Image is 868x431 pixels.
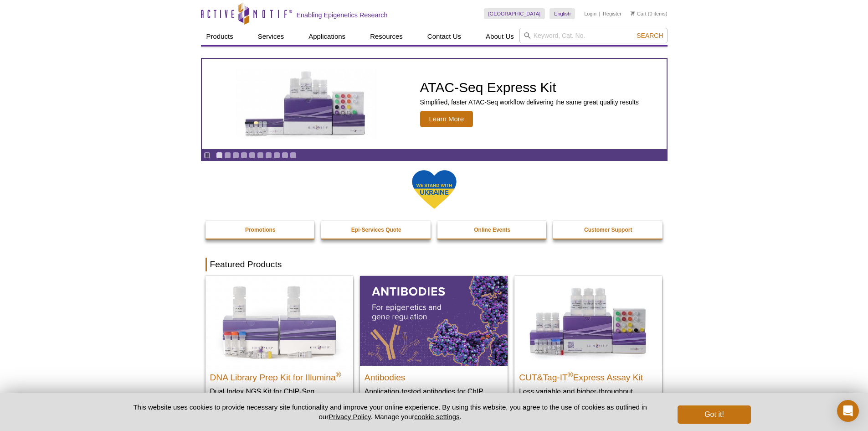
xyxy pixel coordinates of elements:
p: Simplified, faster ATAC-Seq workflow delivering the same great quality results [420,98,639,106]
a: Go to slide 5 [249,152,256,159]
p: This website uses cookies to provide necessary site functionality and improve your online experie... [118,402,663,421]
img: All Antibodies [360,276,508,365]
article: ATAC-Seq Express Kit [202,59,667,149]
img: We Stand With Ukraine [411,169,457,210]
img: CUT&Tag-IT® Express Assay Kit [514,276,662,365]
a: Privacy Policy [329,413,370,421]
p: Less variable and higher-throughput genome-wide profiling of histone marks​. [519,387,657,405]
a: Epi-Services Quote [321,221,431,239]
a: CUT&Tag-IT® Express Assay Kit CUT&Tag-IT®Express Assay Kit Less variable and higher-throughput ge... [514,276,662,414]
p: Dual Index NGS Kit for ChIP-Seq, CUT&RUN, and ds methylated DNA assays. [210,387,349,415]
a: Go to slide 3 [232,152,239,159]
a: Register [603,10,621,17]
strong: Customer Support [584,227,632,233]
a: Toggle autoplay [204,152,211,159]
a: Go to slide 9 [282,152,288,159]
button: cookie settings [414,413,459,421]
a: Login [584,10,596,17]
a: Services [252,28,290,45]
strong: Online Events [474,227,510,233]
a: Applications [303,28,351,45]
h2: ATAC-Seq Express Kit [420,81,639,94]
img: ATAC-Seq Express Kit [231,69,381,139]
h2: CUT&Tag-IT Express Assay Kit [519,369,657,382]
a: Resources [365,28,408,45]
strong: Epi-Services Quote [351,227,401,233]
span: Search [637,32,663,39]
sup: ® [336,370,341,378]
a: Go to slide 8 [273,152,280,159]
span: Learn More [420,111,473,127]
a: Go to slide 7 [265,152,272,159]
a: About Us [480,28,519,45]
h2: Featured Products [205,258,663,271]
a: Online Events [437,221,548,239]
sup: ® [568,370,573,378]
a: [GEOGRAPHIC_DATA] [484,8,545,19]
a: DNA Library Prep Kit for Illumina DNA Library Prep Kit for Illumina® Dual Index NGS Kit for ChIP-... [205,276,353,423]
img: DNA Library Prep Kit for Illumina [205,276,353,365]
input: Keyword, Cat. No. [519,28,668,43]
li: | [599,8,601,19]
h2: DNA Library Prep Kit for Illumina [210,369,349,382]
a: Customer Support [553,221,663,239]
a: Go to slide 10 [290,152,297,159]
a: Go to slide 4 [241,152,247,159]
a: Cart [631,10,647,17]
img: Your Cart [631,11,635,16]
a: Go to slide 2 [224,152,231,159]
div: Open Intercom Messenger [837,400,859,422]
li: (0 items) [631,8,668,19]
button: Got it! [678,405,750,424]
a: Go to slide 1 [216,152,223,159]
a: Promotions [205,221,316,239]
a: Go to slide 6 [257,152,264,159]
a: English [550,8,575,19]
h2: Antibodies [365,369,503,382]
a: ATAC-Seq Express Kit ATAC-Seq Express Kit Simplified, faster ATAC-Seq workflow delivering the sam... [202,59,667,149]
h2: Enabling Epigenetics Research [297,11,388,19]
a: All Antibodies Antibodies Application-tested antibodies for ChIP, CUT&Tag, and CUT&RUN. [360,276,508,414]
strong: Promotions [245,227,276,233]
button: Search [634,31,666,40]
p: Application-tested antibodies for ChIP, CUT&Tag, and CUT&RUN. [365,387,503,405]
a: Products [201,28,239,45]
a: Contact Us [422,28,467,45]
